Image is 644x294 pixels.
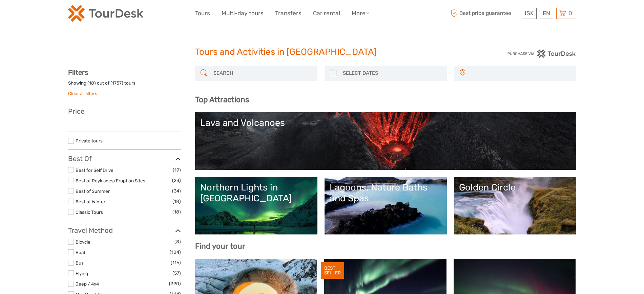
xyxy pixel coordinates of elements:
[172,269,181,277] span: (57)
[68,91,97,96] a: Clear all filters
[200,117,571,165] a: Lava and Volcanoes
[76,209,103,215] a: Classic Tours
[112,80,122,86] label: 1757
[76,178,145,183] a: Best of Reykjanes/Eruption Sites
[68,155,181,163] h3: Best Of
[68,107,181,115] h3: Price
[195,8,210,18] a: Tours
[68,68,88,76] strong: Filters
[76,271,88,276] a: Flying
[172,187,181,195] span: (34)
[76,260,84,266] a: Bus
[222,8,264,18] a: Multi-day tours
[200,182,312,204] div: Northern Lights in [GEOGRAPHIC_DATA]
[171,259,181,267] span: (116)
[525,10,534,17] span: ISK
[275,8,302,18] a: Transfers
[195,242,245,251] b: Find your tour
[321,262,344,279] div: BEST SELLER
[195,95,249,104] b: Top Attractions
[330,182,442,204] div: Lagoons, Nature Baths and Spas
[76,138,103,143] a: Private tours
[76,250,85,255] a: Boat
[172,177,181,184] span: (23)
[459,182,571,193] div: Golden Circle
[313,8,340,18] a: Car rental
[173,166,181,174] span: (19)
[76,199,105,204] a: Best of Winter
[68,226,181,234] h3: Travel Method
[340,67,443,79] input: SELECT DATES
[76,167,113,173] a: Best for Self Drive
[68,5,143,22] img: 120-15d4194f-c635-41b9-a512-a3cb382bfb57_logo_small.png
[76,281,99,287] a: Jeep / 4x4
[76,239,90,245] a: Bicycle
[449,8,520,19] span: Best price guarantee
[459,182,571,229] a: Golden Circle
[195,47,449,58] h1: Tours and Activities in [GEOGRAPHIC_DATA]
[170,248,181,256] span: (104)
[68,80,181,90] div: Showing ( ) out of ( ) tours
[330,182,442,229] a: Lagoons, Nature Baths and Spas
[174,238,181,246] span: (8)
[169,280,181,288] span: (390)
[200,182,312,229] a: Northern Lights in [GEOGRAPHIC_DATA]
[352,8,369,18] a: More
[507,49,576,58] img: PurchaseViaTourDesk.png
[172,208,181,216] span: (18)
[540,8,553,19] div: EN
[200,117,571,128] div: Lava and Volcanoes
[89,80,94,86] label: 18
[172,198,181,205] span: (18)
[211,67,314,79] input: SEARCH
[76,188,110,194] a: Best of Summer
[567,10,573,17] span: 0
